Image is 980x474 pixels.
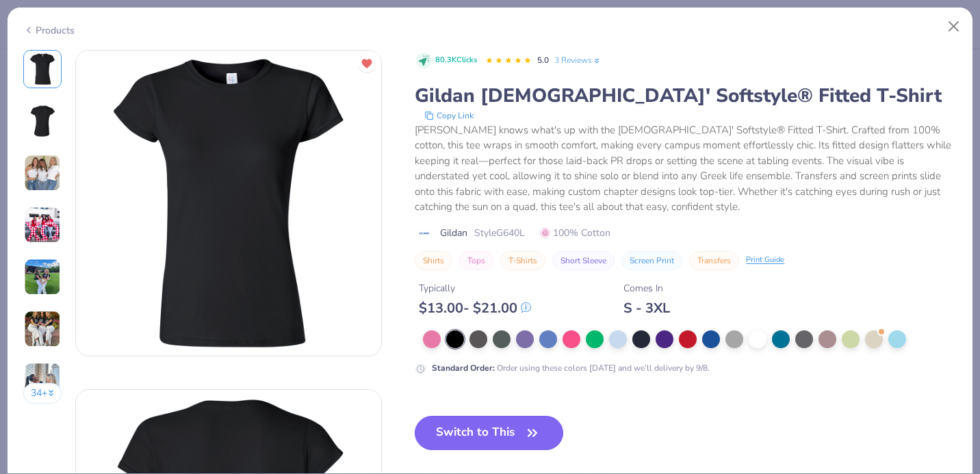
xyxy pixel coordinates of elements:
[621,251,682,270] button: Screen Print
[420,109,478,122] button: copy to clipboard
[941,14,967,40] button: Close
[24,259,61,295] img: User generated content
[432,362,710,374] div: Order using these colors [DATE] and we’ll delivery by 9/8.
[26,105,59,137] img: Back
[23,23,75,38] div: Products
[358,55,376,73] button: Unlike
[689,251,739,270] button: Transfers
[554,54,602,66] a: 3 Reviews
[415,251,452,270] button: Shirts
[419,281,531,295] div: Typically
[23,383,62,404] button: 34+
[485,50,532,72] div: 5.0 Stars
[623,281,670,295] div: Comes In
[540,226,610,240] span: 100% Cotton
[24,311,61,347] img: User generated content
[415,416,563,450] button: Switch to This
[552,251,615,270] button: Short Sleeve
[500,251,545,270] button: T-Shirts
[24,155,61,192] img: User generated content
[746,254,784,266] div: Print Guide
[419,300,531,317] div: $ 13.00 - $ 21.00
[24,363,61,399] img: User generated content
[415,83,957,109] div: Gildan [DEMOGRAPHIC_DATA]' Softstyle® Fitted T-Shirt
[26,53,59,85] img: Front
[435,55,477,66] span: 80.3K Clicks
[474,226,525,240] span: Style G640L
[440,226,467,240] span: Gildan
[537,55,549,66] span: 5.0
[24,207,61,243] img: User generated content
[432,363,495,373] strong: Standard Order :
[76,51,381,356] img: Front
[459,251,493,270] button: Tops
[415,122,957,215] div: [PERSON_NAME] knows what's up with the [DEMOGRAPHIC_DATA]' Softstyle® Fitted T-Shirt. Crafted fro...
[623,300,670,317] div: S - 3XL
[415,228,433,239] img: brand logo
